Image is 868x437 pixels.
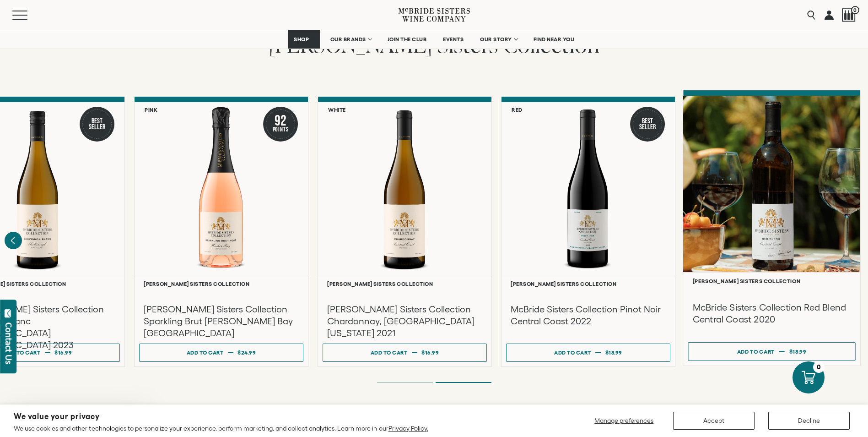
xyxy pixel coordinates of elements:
button: Decline [768,412,850,430]
div: Add to cart [4,346,41,359]
button: Add to cart $18.99 [688,342,856,361]
span: 0 [851,6,859,14]
div: Add to cart [554,346,591,359]
span: EVENTS [443,36,464,43]
span: Manage preferences [594,417,653,424]
a: OUR BRANDS [324,30,377,49]
p: We use cookies and other technologies to personalize your experience, perform marketing, and coll... [14,424,428,432]
h3: [PERSON_NAME] Sisters Collection Sparkling Brut [PERSON_NAME] Bay [GEOGRAPHIC_DATA] [144,303,299,339]
h6: White [328,107,346,113]
a: [PERSON_NAME] Sisters Collection McBride Sisters Collection Red Blend Central Coast 2020 Add to c... [683,90,861,366]
a: EVENTS [437,30,469,49]
span: $16.99 [54,350,72,355]
span: $16.99 [421,350,439,355]
h6: Pink [145,107,157,113]
h2: We value your privacy [14,413,428,421]
button: Previous [5,232,22,249]
div: 0 [813,361,825,373]
h6: [PERSON_NAME] Sisters Collection [511,281,666,287]
button: Manage preferences [589,412,659,430]
span: OUR BRANDS [330,36,366,43]
span: $18.99 [605,350,622,355]
div: Add to cart [187,346,224,359]
a: SHOP [288,30,320,49]
span: FIND NEAR YOU [534,36,575,43]
h6: [PERSON_NAME] Sisters Collection [144,281,299,287]
span: OUR STORY [480,36,512,43]
button: Accept [673,412,755,430]
h6: [PERSON_NAME] Sisters Collection [693,278,851,284]
a: FIND NEAR YOU [528,30,581,49]
span: $18.99 [789,349,807,355]
h3: McBride Sisters Collection Red Blend Central Coast 2020 [693,301,851,325]
a: Privacy Policy. [388,425,428,432]
a: OUR STORY [474,30,523,49]
li: Page dot 2 [436,382,491,383]
button: Mobile Menu Trigger [12,11,45,20]
h3: [PERSON_NAME] Sisters Collection Chardonnay, [GEOGRAPHIC_DATA][US_STATE] 2021 [327,303,482,339]
li: Page dot 1 [377,382,433,383]
span: $24.99 [237,350,256,355]
div: Add to cart [737,344,775,358]
div: Add to cart [371,346,408,359]
h3: McBride Sisters Collection Pinot Noir Central Coast 2022 [511,303,666,327]
span: JOIN THE CLUB [388,36,427,43]
span: SHOP [294,36,309,43]
div: Contact Us [4,322,13,364]
h6: Red [512,107,523,113]
a: JOIN THE CLUB [382,30,433,49]
h6: [PERSON_NAME] Sisters Collection [327,281,482,287]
